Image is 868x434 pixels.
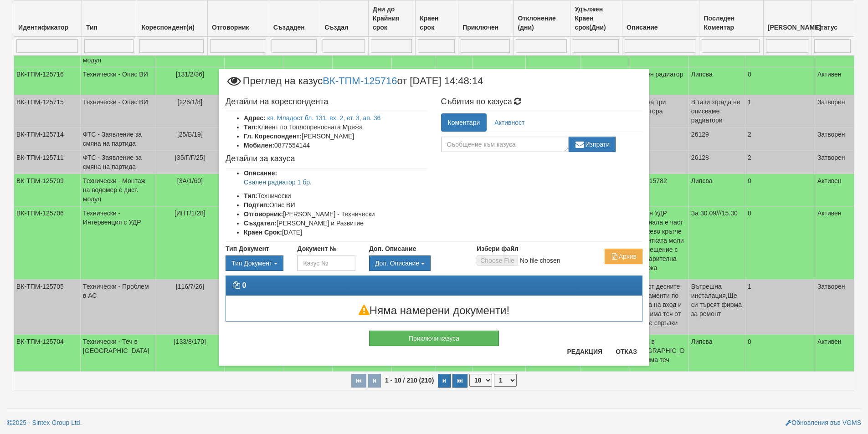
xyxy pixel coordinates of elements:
button: Доп. Описание [369,255,431,271]
b: Гл. Кореспондент: [244,133,302,140]
input: Казус № [297,255,355,271]
b: Тип: [244,192,257,199]
li: 0877554144 [244,141,427,150]
li: [PERSON_NAME] и Развитие [244,219,427,228]
h4: Детайли за казуса [226,154,427,163]
label: Тип Документ [226,244,269,253]
span: Преглед на казус от [DATE] 14:48:14 [226,76,483,93]
span: Тип Документ [231,260,272,267]
p: Свален радиатор 1 бр. [244,178,427,187]
li: [PERSON_NAME] - Технически [244,209,427,219]
b: Създател: [244,220,277,227]
button: Архив [605,249,642,264]
button: Приключи казуса [369,331,499,346]
strong: 0 [242,281,246,289]
li: Технически [244,191,427,200]
h4: Събития по казуса [441,97,643,107]
a: ВК-ТПМ-125716 [323,75,397,86]
li: Опис ВИ [244,200,427,209]
b: Мобилен: [244,142,274,149]
a: Коментари [441,113,487,132]
label: Избери файл [477,244,519,253]
a: Активност [488,113,531,132]
div: Двоен клик, за изчистване на избраната стойност. [226,255,283,271]
b: Отговорник: [244,210,283,218]
b: Описание: [244,169,277,177]
button: Изпрати [569,137,616,152]
h4: Детайли на кореспондента [226,97,427,107]
li: [PERSON_NAME] [244,132,427,141]
div: Двоен клик, за изчистване на избраната стойност. [369,255,463,271]
button: Тип Документ [226,255,283,271]
li: Клиент по Топлопреносната Мрежа [244,123,427,132]
label: Документ № [297,244,336,253]
label: Доп. Описание [369,244,416,253]
button: Отказ [610,344,642,359]
h3: Няма намерени документи! [226,305,642,317]
li: [DATE] [244,228,427,237]
b: Подтип: [244,201,269,209]
b: Тип: [244,123,257,131]
b: Адрес: [244,114,266,122]
b: Краен Срок: [244,229,282,236]
a: кв. Младост бл. 131, вх. 2, ет. 3, ап. 36 [267,114,381,122]
span: Доп. Описание [375,260,419,267]
button: Редакция [561,344,608,359]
